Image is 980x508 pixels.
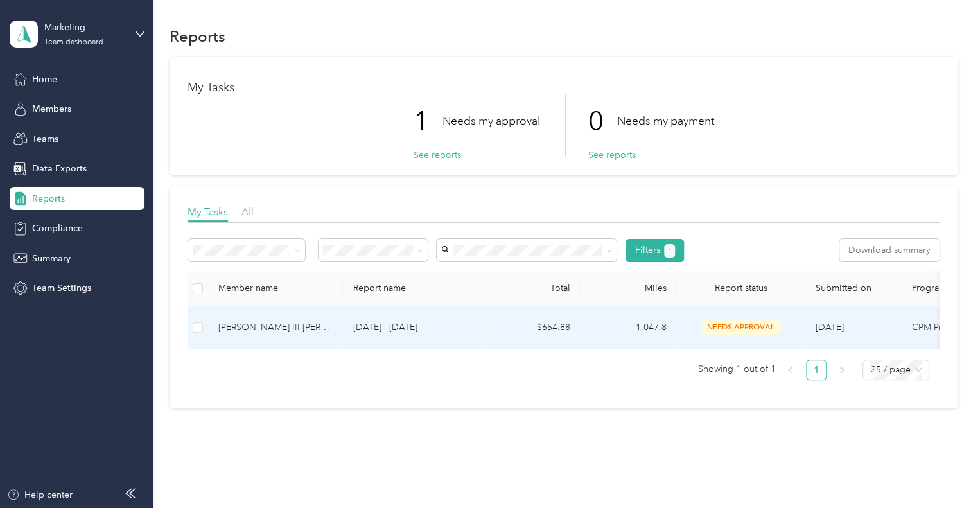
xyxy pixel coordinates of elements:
[787,366,794,374] span: left
[832,360,852,380] button: right
[862,360,929,380] div: Page Size
[241,206,254,218] span: All
[816,322,844,333] span: [DATE]
[626,239,684,262] button: Filters1
[32,132,58,146] span: Teams
[588,148,636,162] button: See reports
[218,283,333,293] div: Member name
[581,306,677,349] td: 1,047.8
[218,320,333,335] div: [PERSON_NAME] III [PERSON_NAME]
[839,239,940,261] button: Download summary
[343,271,484,306] th: Report name
[170,30,225,43] h1: Reports
[832,360,852,380] li: Next Page
[353,320,474,335] p: [DATE] - [DATE]
[687,283,795,293] span: Report status
[32,252,71,265] span: Summary
[32,281,91,295] span: Team Settings
[780,360,801,380] button: left
[442,113,540,129] p: Needs my approval
[806,360,827,380] li: 1
[32,222,83,235] span: Compliance
[32,73,57,86] span: Home
[807,360,826,380] a: 1
[780,360,801,380] li: Previous Page
[44,39,103,46] div: Team dashboard
[838,366,846,374] span: right
[188,81,940,94] h1: My Tasks
[870,360,922,380] span: 25 / page
[32,102,71,116] span: Members
[697,360,775,379] span: Showing 1 out of 1
[617,113,714,129] p: Needs my payment
[208,271,343,306] th: Member name
[805,271,902,306] th: Submitted on
[188,206,228,218] span: My Tasks
[591,283,667,293] div: Miles
[664,244,675,258] button: 1
[701,320,782,335] span: needs approval
[484,306,581,349] td: $654.88
[32,162,87,175] span: Data Exports
[588,94,617,148] p: 0
[414,148,461,162] button: See reports
[7,488,73,502] button: Help center
[44,21,125,34] div: Marketing
[414,94,442,148] p: 1
[908,436,980,508] iframe: Everlance-gr Chat Button Frame
[668,245,672,257] span: 1
[32,192,65,206] span: Reports
[494,283,570,293] div: Total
